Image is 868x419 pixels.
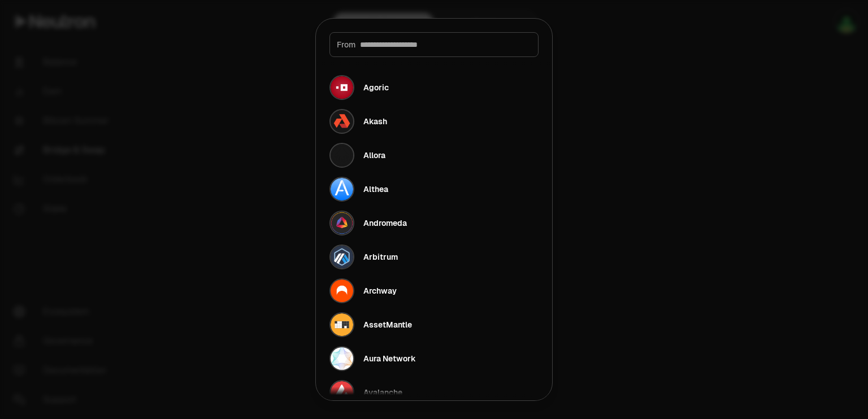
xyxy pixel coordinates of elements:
[323,206,545,240] button: Andromeda LogoAndromeda
[331,347,353,370] img: Aura Network Logo
[331,212,353,234] img: Andromeda Logo
[363,217,407,229] div: Andromeda
[323,71,545,104] button: Agoric LogoAgoric
[331,246,353,268] img: Arbitrum Logo
[331,110,353,133] img: Akash Logo
[363,285,397,296] div: Archway
[323,342,545,376] button: Aura Network LogoAura Network
[323,172,545,206] button: Althea LogoAlthea
[337,39,355,50] span: From
[363,353,416,364] div: Aura Network
[331,280,353,302] img: Archway Logo
[363,251,398,263] div: Arbitrum
[331,76,353,99] img: Agoric Logo
[331,381,353,404] img: Avalanche Logo
[323,376,545,409] button: Avalanche LogoAvalanche
[323,104,545,138] button: Akash LogoAkash
[331,178,353,200] img: Althea Logo
[363,387,402,398] div: Avalanche
[363,82,389,93] div: Agoric
[363,150,385,161] div: Allora
[363,319,412,330] div: AssetMantle
[363,184,388,195] div: Althea
[363,116,387,127] div: Akash
[323,138,545,172] button: Allora LogoAllora
[331,313,353,336] img: AssetMantle Logo
[323,240,545,274] button: Arbitrum LogoArbitrum
[331,144,353,167] img: Allora Logo
[323,274,545,308] button: Archway LogoArchway
[323,308,545,342] button: AssetMantle LogoAssetMantle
